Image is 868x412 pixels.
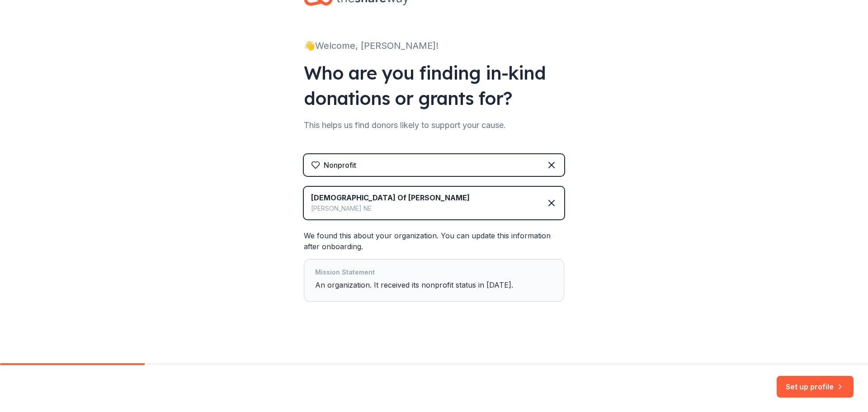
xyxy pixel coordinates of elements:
div: An organization. It received its nonprofit status in [DATE]. [315,267,553,294]
div: 👋 Welcome, [PERSON_NAME]! [304,38,564,53]
div: Nonprofit [324,160,356,170]
button: Set up profile [777,376,854,398]
div: Who are you finding in-kind donations or grants for? [304,60,564,111]
div: Mission Statement [315,267,553,279]
div: [PERSON_NAME] NE [311,203,470,214]
div: We found this about your organization. You can update this information after onboarding. [304,230,564,302]
div: [DEMOGRAPHIC_DATA] Of [PERSON_NAME] [311,192,470,203]
div: This helps us find donors likely to support your cause. [304,118,564,133]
